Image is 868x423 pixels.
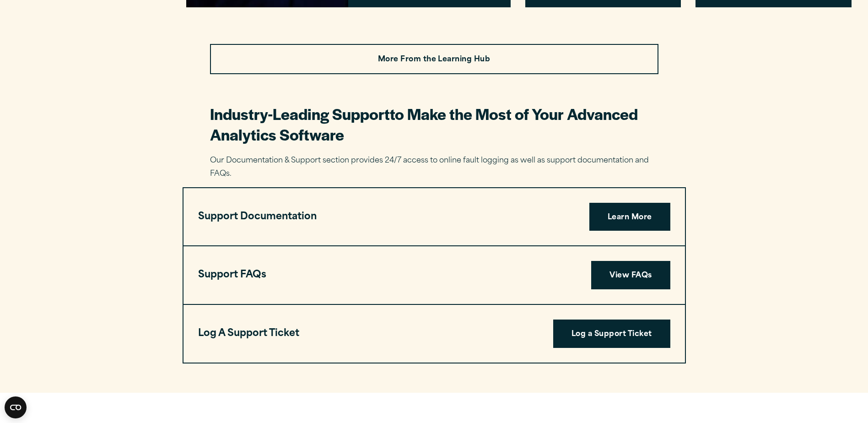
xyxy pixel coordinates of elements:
h3: Support Documentation [198,208,317,226]
a: Log a Support Ticket [553,320,670,348]
a: View FAQs [591,261,670,289]
h3: Log A Support Ticket [198,325,299,342]
a: Learn More [589,203,670,231]
p: Our Documentation & Support section provides 24/7 access to online fault logging as well as suppo... [210,154,658,181]
button: Open CMP widget [5,396,27,418]
strong: Industry-Leading Support [210,103,390,125]
h2: to Make the Most of Your Advanced Analytics Software [210,103,658,145]
a: More From the Learning Hub [210,44,658,74]
h3: Support FAQs [198,266,266,284]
